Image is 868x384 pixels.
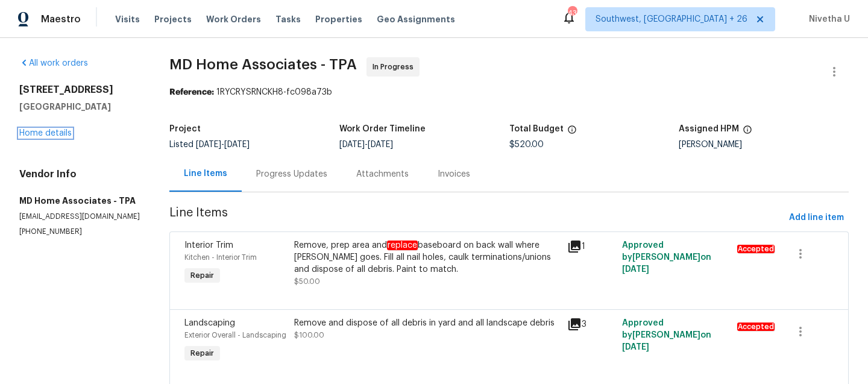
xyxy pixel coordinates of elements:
h5: [GEOGRAPHIC_DATA] [19,101,140,113]
div: 1RYCRYSRNCKH8-fc098a73b [169,86,849,98]
span: Projects [154,13,192,25]
span: $100.00 [294,332,324,339]
span: Geo Assignments [377,13,455,25]
div: 3 [567,317,615,332]
span: Landscaping [184,319,235,327]
span: Exterior Overall - Landscaping [184,332,286,339]
span: Listed [169,140,250,149]
div: Remove, prep area and baseboard on back wall where [PERSON_NAME] goes. Fill all nail holes, caulk... [294,239,561,275]
span: $50.00 [294,278,320,285]
div: Attachments [356,168,409,180]
span: Add line item [789,210,844,225]
span: Visits [115,13,140,25]
h5: MD Home Associates - TPA [19,195,140,207]
h4: Vendor Info [19,168,140,180]
span: Line Items [169,207,784,229]
span: Repair [186,269,219,282]
span: Repair [186,347,219,359]
p: [EMAIL_ADDRESS][DOMAIN_NAME] [19,212,140,222]
span: [DATE] [224,140,250,149]
div: Progress Updates [256,168,327,180]
span: - [339,140,393,149]
h2: [STREET_ADDRESS] [19,84,140,96]
div: Line Items [184,168,227,180]
h5: Work Order Timeline [339,125,426,133]
em: replace [387,241,418,250]
span: Approved by [PERSON_NAME] on [622,241,711,274]
b: Reference: [169,88,214,96]
div: 435 [568,7,576,19]
span: Kitchen - Interior Trim [184,254,257,261]
span: Southwest, [GEOGRAPHIC_DATA] + 26 [596,13,747,25]
span: Nivetha U [804,13,850,25]
span: Tasks [275,15,301,24]
a: Home details [19,129,72,137]
button: Add line item [784,207,849,229]
span: In Progress [373,61,418,73]
span: [DATE] [622,265,649,274]
span: [DATE] [622,343,649,351]
em: Accepted [737,323,775,331]
span: The total cost of line items that have been proposed by Opendoor. This sum includes line items th... [567,125,577,140]
span: [DATE] [196,140,221,149]
span: [DATE] [339,140,365,149]
span: Properties [315,13,362,25]
span: Interior Trim [184,241,233,250]
span: [DATE] [368,140,393,149]
div: 1 [567,239,615,254]
span: Work Orders [206,13,261,25]
h5: Assigned HPM [679,125,739,133]
span: MD Home Associates - TPA [169,57,357,72]
div: Remove and dispose of all debris in yard and all landscape debris [294,317,561,329]
p: [PHONE_NUMBER] [19,227,140,237]
span: - [196,140,250,149]
span: Approved by [PERSON_NAME] on [622,319,711,351]
span: The hpm assigned to this work order. [743,125,752,140]
a: All work orders [19,59,88,68]
h5: Project [169,125,201,133]
span: $520.00 [509,140,544,149]
div: Invoices [438,168,470,180]
span: Maestro [41,13,81,25]
div: [PERSON_NAME] [679,140,849,149]
h5: Total Budget [509,125,564,133]
em: Accepted [737,245,775,253]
